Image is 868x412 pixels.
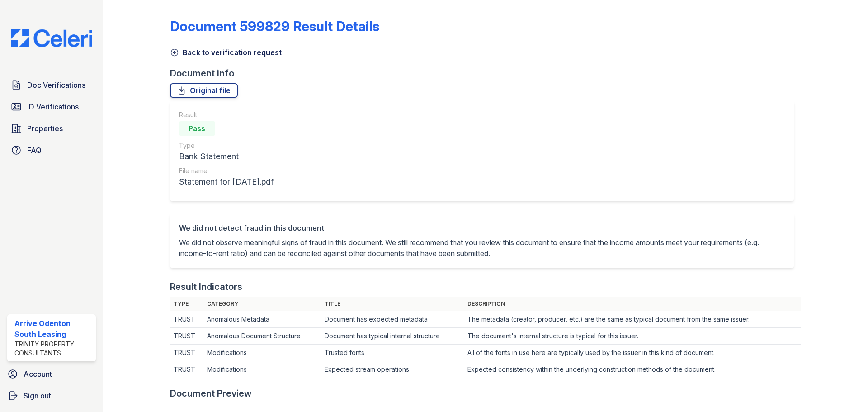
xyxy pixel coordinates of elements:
td: The document's internal structure is typical for this issuer. [464,328,801,345]
div: Pass [179,121,215,136]
a: Back to verification request [170,47,282,58]
td: Document has typical internal structure [321,328,464,345]
td: Anomalous Document Structure [203,328,321,345]
a: Sign out [4,387,99,405]
th: Description [464,297,801,311]
span: ID Verifications [27,101,79,112]
div: Arrive Odenton South Leasing [14,318,92,340]
div: Document info [170,67,801,80]
span: Doc Verifications [27,80,85,90]
p: We did not observe meaningful signs of fraud in this document. We still recommend that you review... [179,237,785,259]
a: Account [4,365,99,383]
td: Anomalous Metadata [203,311,321,328]
div: Document Preview [170,387,252,400]
td: TRUST [170,328,204,345]
a: Document 599829 Result Details [170,18,379,34]
div: File name [179,166,274,175]
div: Type [179,141,274,150]
img: CE_Logo_Blue-a8612792a0a2168367f1c8372b55b34899dd931a85d93a1a3d3e32e68fde9ad4.png [4,29,99,47]
span: Sign out [24,390,51,401]
a: Doc Verifications [7,76,96,94]
div: Result Indicators [170,280,242,293]
th: Type [170,297,204,311]
th: Category [203,297,321,311]
td: TRUST [170,361,204,378]
div: Trinity Property Consultants [14,340,92,358]
td: Modifications [203,361,321,378]
td: Document has expected metadata [321,311,464,328]
td: The metadata (creator, producer, etc.) are the same as typical document from the same issuer. [464,311,801,328]
div: Statement for [DATE].pdf [179,175,274,188]
span: Account [24,369,52,379]
a: Properties [7,119,96,137]
div: Result [179,110,274,119]
a: Original file [170,83,238,98]
td: TRUST [170,345,204,361]
td: Trusted fonts [321,345,464,361]
span: FAQ [27,145,42,156]
td: Modifications [203,345,321,361]
a: ID Verifications [7,98,96,116]
span: Properties [27,123,63,134]
td: Expected stream operations [321,361,464,378]
td: TRUST [170,311,204,328]
td: All of the fonts in use here are typically used by the issuer in this kind of document. [464,345,801,361]
td: Expected consistency within the underlying construction methods of the document. [464,361,801,378]
div: Bank Statement [179,150,274,163]
a: FAQ [7,141,96,159]
div: We did not detect fraud in this document. [179,223,785,233]
th: Title [321,297,464,311]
